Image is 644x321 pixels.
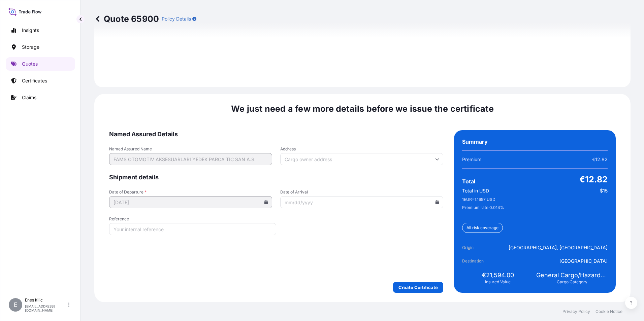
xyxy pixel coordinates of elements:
span: €12.82 [579,174,608,185]
a: Quotes [6,57,75,71]
span: €12.82 [592,156,608,163]
span: Shipment details [109,173,443,181]
span: We just need a few more details before we issue the certificate [231,103,494,114]
span: Origin [462,244,500,251]
a: Insights [6,24,75,37]
p: Create Certificate [398,284,438,291]
span: Named Assured Name [109,146,272,152]
span: Named Assured Details [109,130,443,138]
span: Destination [462,258,500,264]
input: mm/dd/yyyy [109,196,272,208]
span: Reference [109,216,276,222]
a: Privacy Policy [562,309,590,314]
a: Certificates [6,74,75,87]
span: €21,594.00 [482,271,514,279]
span: Premium rate 0.014 % [462,205,504,210]
input: Cargo owner address [280,153,443,165]
p: Enes kilic [25,297,67,303]
p: Claims [22,94,36,101]
span: [GEOGRAPHIC_DATA], [GEOGRAPHIC_DATA] [509,244,608,251]
span: Address [280,146,443,152]
input: mm/dd/yyyy [280,196,443,208]
p: [EMAIL_ADDRESS][DOMAIN_NAME] [25,304,67,312]
input: Your internal reference [109,223,276,235]
span: Premium [462,156,481,163]
span: Date of Departure [109,189,272,195]
p: Insights [22,27,39,34]
p: Policy Details [162,15,191,22]
span: Total [462,178,475,185]
span: Date of Arrival [280,189,443,195]
p: Quotes [22,61,38,67]
a: Storage [6,40,75,54]
span: Total in USD [462,187,489,194]
span: $15 [600,187,608,194]
span: Cargo Category [557,279,587,285]
span: Insured Value [485,279,511,285]
a: Cookie Notice [595,309,622,314]
span: E [14,301,18,308]
button: Create Certificate [393,282,443,293]
a: Claims [6,91,75,104]
div: All risk coverage [462,223,503,233]
p: Quote 65900 [94,13,159,24]
span: General Cargo/Hazardous Material [536,271,608,279]
span: Summary [462,138,488,145]
span: [GEOGRAPHIC_DATA] [559,258,608,264]
span: 1 EUR = 1.1697 USD [462,197,495,202]
p: Storage [22,44,39,50]
p: Certificates [22,77,47,84]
